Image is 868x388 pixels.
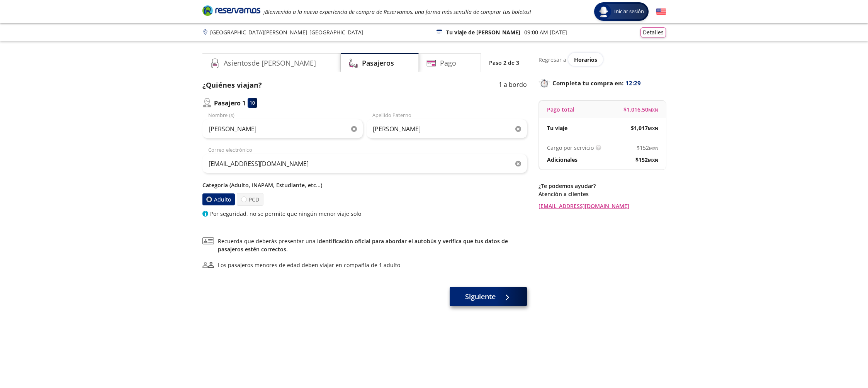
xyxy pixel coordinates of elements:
div: 10 [248,98,257,108]
button: Detalles [640,27,666,37]
span: $ 1,016.50 [623,105,658,114]
p: Categoría (Adulto, INAPAM, Estudiante, etc...) [202,181,527,189]
h4: Asientos de [PERSON_NAME] [224,58,316,68]
span: Siguiente [465,291,496,302]
i: Brand Logo [202,5,260,16]
button: English [656,7,666,17]
small: MXN [648,107,658,113]
span: $ 152 [635,156,658,164]
button: Siguiente [450,287,527,306]
input: Correo electrónico [202,154,527,173]
p: Regresar a [538,56,566,64]
p: Tu viaje [547,124,567,132]
p: Pasajero 1 [214,98,246,108]
p: Paso 2 de 3 [489,59,519,67]
span: Recuerda que deberás presentar una [218,237,527,253]
span: Horarios [574,56,597,63]
label: PCD [237,193,263,206]
p: Pago total [547,105,574,114]
span: $ 152 [637,144,658,152]
a: Brand Logo [202,5,260,19]
input: Nombre (s) [202,119,363,139]
em: ¡Bienvenido a la nueva experiencia de compra de Reservamos, una forma más sencilla de comprar tus... [263,8,531,15]
p: Completa tu compra en : [538,78,666,88]
p: ¿Te podemos ayudar? [538,182,666,190]
p: Atención a clientes [538,190,666,198]
small: MXN [649,145,658,151]
p: 1 a bordo [499,80,527,90]
div: Regresar a ver horarios [538,53,666,66]
p: Adicionales [547,156,578,164]
input: Apellido Paterno [367,119,527,139]
p: Cargo por servicio [547,144,594,152]
a: [EMAIL_ADDRESS][DOMAIN_NAME] [538,202,666,210]
div: Los pasajeros menores de edad deben viajar en compañía de 1 adulto [218,261,400,269]
a: identificación oficial para abordar el autobús y verifica que tus datos de pasajeros estén correc... [218,237,508,253]
p: ¿Quiénes viajan? [202,80,262,90]
h4: Pago [440,58,456,68]
label: Adulto [202,193,235,206]
small: MXN [648,125,658,131]
p: Tu viaje de [PERSON_NAME] [446,28,520,36]
h4: Pasajeros [362,58,394,68]
span: $ 1,017 [631,124,658,132]
p: Por seguridad, no se permite que ningún menor viaje solo [210,210,361,218]
p: [GEOGRAPHIC_DATA][PERSON_NAME] - [GEOGRAPHIC_DATA] [210,28,364,36]
small: MXN [648,157,658,163]
p: 09:00 AM [DATE] [524,28,567,36]
iframe: Messagebird Livechat Widget [823,343,860,380]
span: Iniciar sesión [611,8,647,15]
span: 12:29 [625,79,641,88]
